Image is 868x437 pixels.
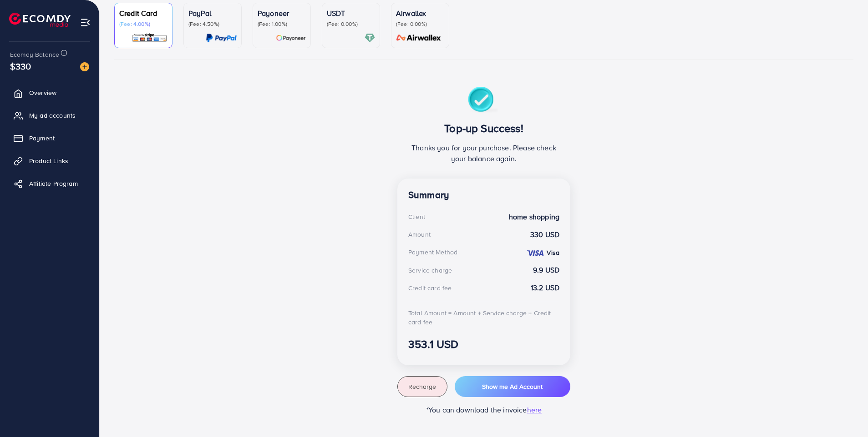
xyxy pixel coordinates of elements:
[531,283,559,293] strong: 13.2 USD
[408,122,559,135] h3: Top-up Success!
[7,106,92,124] a: My ad accounts
[547,248,559,257] strong: Visa
[408,382,436,391] span: Recharge
[119,8,168,19] p: Credit Card
[29,88,56,97] span: Overview
[408,308,559,327] div: Total Amount = Amount + Service charge + Credit card fee
[455,376,570,397] button: Show me Ad Account
[258,20,306,28] p: (Fee: 1.00%)
[468,87,500,114] img: success
[8,56,33,76] span: $330
[365,33,375,43] img: card
[408,189,559,201] h4: Summary
[327,8,375,19] p: USDT
[29,156,68,165] span: Product Links
[188,8,237,19] p: PayPal
[527,405,542,415] span: here
[408,230,431,239] div: Amount
[408,142,559,164] p: Thanks you for your purchase. Please check your balance again.
[7,174,92,193] a: Affiliate Program
[397,404,570,415] p: *You can download the invoice
[408,283,452,293] div: Credit card fee
[7,152,92,170] a: Product Links
[10,50,59,59] span: Ecomdy Balance
[408,248,457,257] div: Payment Method
[276,33,306,43] img: card
[7,129,92,147] a: Payment
[829,396,861,430] iframe: Chat
[408,266,452,275] div: Service charge
[408,212,425,221] div: Client
[396,8,444,19] p: Airwallex
[533,265,559,275] strong: 9.9 USD
[29,111,76,120] span: My ad accounts
[530,229,559,240] strong: 330 USD
[29,179,78,188] span: Affiliate Program
[80,62,89,71] img: image
[482,382,543,391] span: Show me Ad Account
[258,8,306,19] p: Payoneer
[132,33,168,43] img: card
[80,17,91,28] img: menu
[396,20,444,28] p: (Fee: 0.00%)
[206,33,237,43] img: card
[188,20,237,28] p: (Fee: 4.50%)
[327,20,375,28] p: (Fee: 0.00%)
[393,33,444,43] img: card
[397,376,447,397] button: Recharge
[526,249,544,257] img: credit
[29,134,55,143] span: Payment
[7,84,92,102] a: Overview
[509,212,559,222] strong: home shopping
[9,13,71,27] img: logo
[408,338,559,351] h3: 353.1 USD
[119,20,168,28] p: (Fee: 4.00%)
